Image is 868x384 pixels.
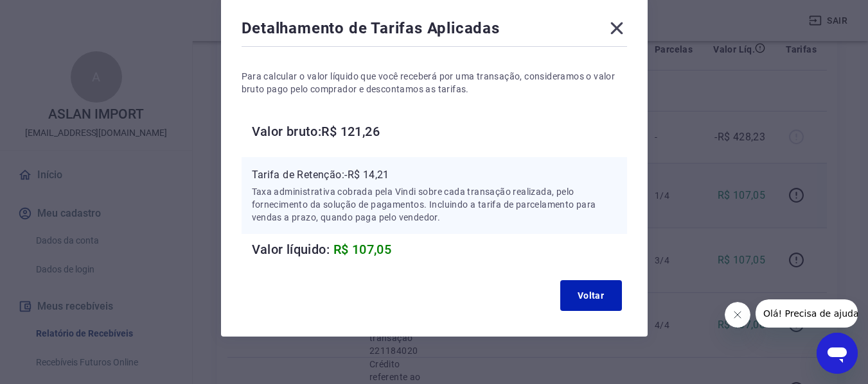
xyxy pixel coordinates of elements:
span: R$ 107,05 [333,242,392,257]
span: Olá! Precisa de ajuda? [8,9,108,19]
iframe: Botão para abrir a janela de mensagens [817,333,858,374]
p: Taxa administrativa cobrada pela Vindi sobre cada transação realizada, pelo fornecimento da soluç... [252,185,617,224]
p: Para calcular o valor líquido que você receberá por uma transação, consideramos o valor bruto pag... [242,70,627,96]
button: Voltar [560,280,622,311]
iframe: Fechar mensagem [725,302,750,328]
p: Tarifa de Retenção: -R$ 14,21 [252,167,617,183]
div: Detalhamento de Tarifas Aplicadas [242,18,627,44]
h6: Valor líquido: [252,239,627,260]
h6: Valor bruto: R$ 121,26 [252,121,627,142]
iframe: Mensagem da empresa [756,299,858,328]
